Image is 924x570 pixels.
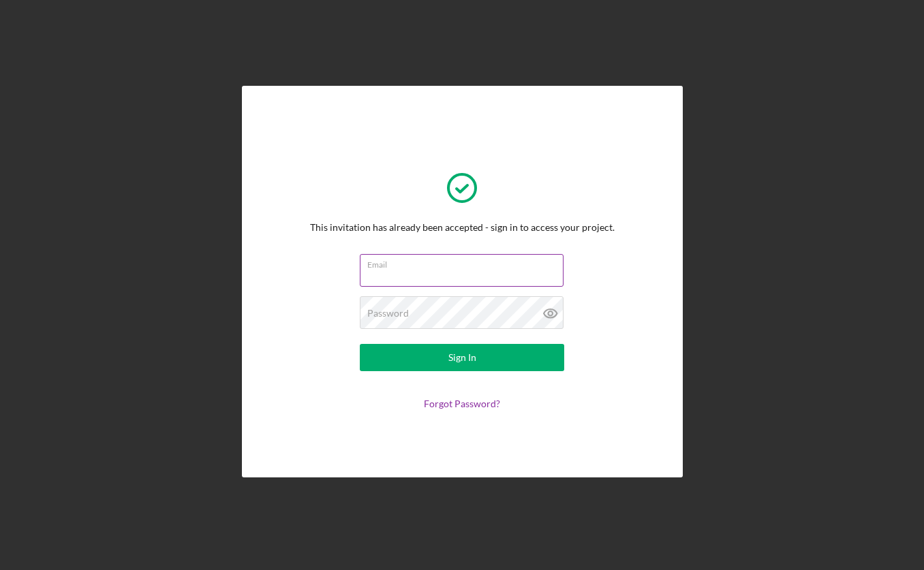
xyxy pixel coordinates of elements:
[367,308,409,319] label: Password
[367,255,564,270] label: Email
[310,222,615,233] div: This invitation has already been accepted - sign in to access your project.
[360,344,564,371] button: Sign In
[448,344,476,371] div: Sign In
[424,398,500,409] a: Forgot Password?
